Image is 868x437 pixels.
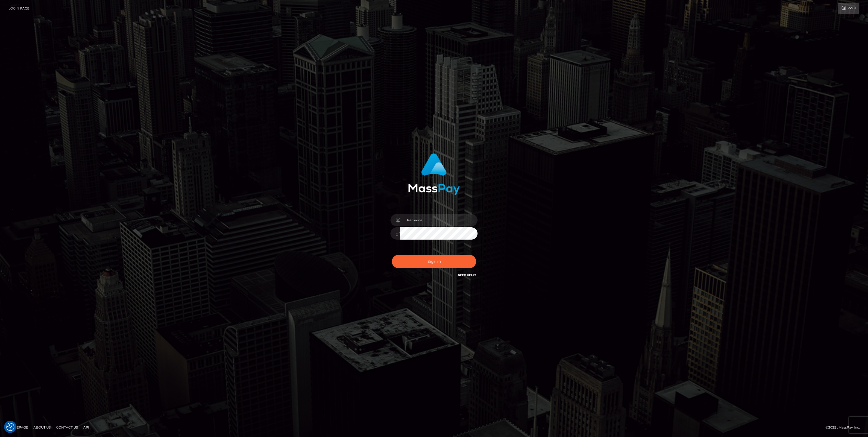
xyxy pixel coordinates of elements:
[826,424,864,430] div: © 2025 , MassPay Inc.
[6,423,14,431] button: Consent Preferences
[458,273,476,277] a: Need Help?
[408,153,460,195] img: MassPay Login
[400,214,478,226] input: Username...
[838,3,859,14] a: Login
[6,423,30,432] a: Homepage
[54,423,80,432] a: Contact Us
[8,3,29,14] a: Login Page
[81,423,91,432] a: API
[6,423,14,431] img: Revisit consent button
[31,423,53,432] a: About Us
[392,255,476,268] button: Sign in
